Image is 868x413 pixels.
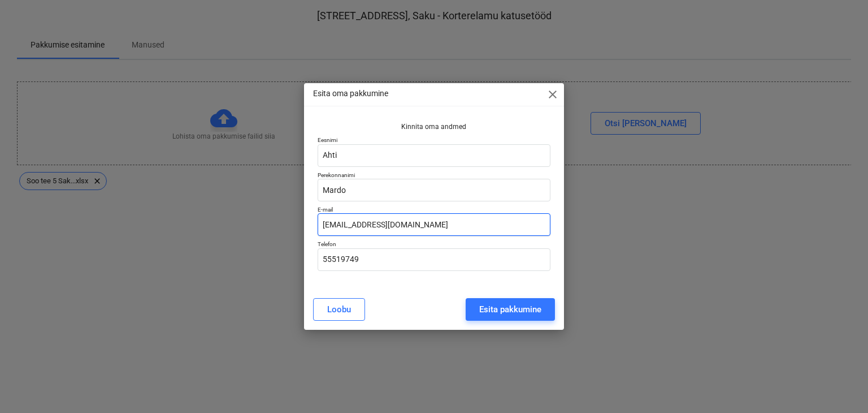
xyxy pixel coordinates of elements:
[318,122,551,132] p: Kinnita oma andmed
[318,136,551,144] p: Eesnimi
[313,88,388,100] p: Esita oma pakkumine
[479,302,541,317] div: Esita pakkumine
[313,298,365,321] button: Loobu
[546,88,559,101] span: close
[327,302,351,317] div: Loobu
[318,171,551,179] p: Perekonnanimi
[466,298,555,321] button: Esita pakkumine
[318,206,551,213] p: E-mail
[318,240,551,248] p: Telefon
